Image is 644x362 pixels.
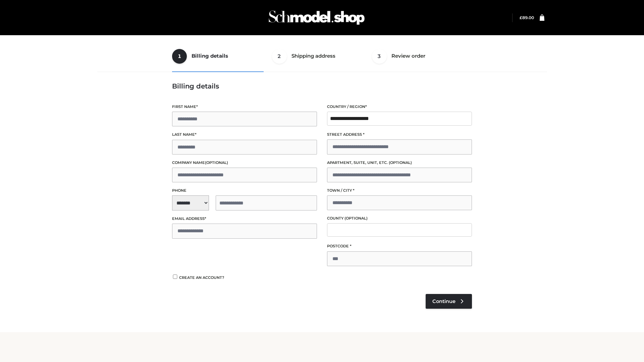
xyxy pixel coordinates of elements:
[389,160,412,165] span: (optional)
[520,15,534,20] a: £89.00
[179,275,224,280] span: Create an account?
[172,104,317,110] label: First name
[172,187,317,194] label: Phone
[172,216,317,222] label: Email address
[172,275,178,279] input: Create an account?
[426,294,472,309] a: Continue
[327,104,472,110] label: Country / Region
[327,187,472,194] label: Town / City
[172,82,472,90] h3: Billing details
[172,160,317,166] label: Company name
[205,160,228,165] span: (optional)
[327,160,472,166] label: Apartment, suite, unit, etc.
[327,243,472,249] label: Postcode
[327,215,472,222] label: County
[432,298,455,304] span: Continue
[520,15,534,20] bdi: 89.00
[344,216,368,221] span: (optional)
[520,15,522,20] span: £
[266,4,367,31] img: Schmodel Admin 964
[327,131,472,138] label: Street address
[172,131,317,138] label: Last name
